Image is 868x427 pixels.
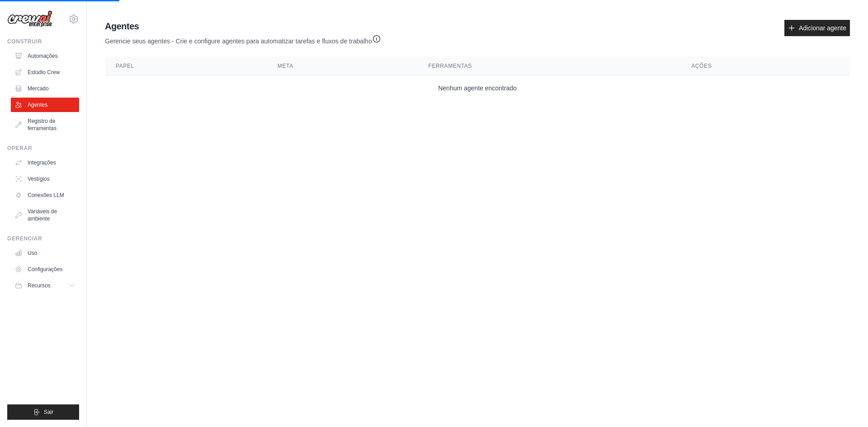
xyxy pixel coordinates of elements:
[11,246,79,260] a: Uso
[278,63,293,69] font: Meta
[28,208,57,222] font: Variáveis ​​de ambiente
[429,63,472,69] font: Ferramentas
[11,114,79,136] a: Registro de ferramentas
[28,102,47,108] font: Agentes
[7,145,32,151] font: Operar
[105,21,139,31] font: Agentes
[11,278,79,293] button: Recursos
[11,155,79,170] a: Integrações
[7,404,79,420] button: Sair
[28,176,50,182] font: Vestígios
[11,188,79,202] a: Conexões LLM
[116,63,134,69] font: Papel
[28,266,62,272] font: Configurações
[11,204,79,226] a: Variáveis ​​de ambiente
[11,65,79,80] a: Estúdio Crew
[799,24,846,32] font: Adicionar agente
[7,10,52,28] img: Logotipo
[28,85,49,92] font: Mercado
[28,250,37,256] font: Uso
[44,409,53,415] font: Sair
[11,172,79,186] a: Vestígios
[28,160,56,166] font: Integrações
[11,262,79,277] a: Configurações
[11,81,79,96] a: Mercado
[7,38,42,45] font: Construir
[105,38,372,45] font: Gerencie seus agentes - Crie e configure agentes para automatizar tarefas e fluxos de trabalho
[11,98,79,112] a: Agentes
[28,192,64,198] font: Conexões LLM
[28,53,58,59] font: Automações
[691,63,712,69] font: Ações
[28,282,51,289] font: Recursos
[438,84,517,92] font: Nenhum agente encontrado
[784,20,850,36] a: Adicionar agente
[28,118,57,131] font: Registro de ferramentas
[28,69,60,75] font: Estúdio Crew
[7,235,42,242] font: Gerenciar
[11,49,79,63] a: Automações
